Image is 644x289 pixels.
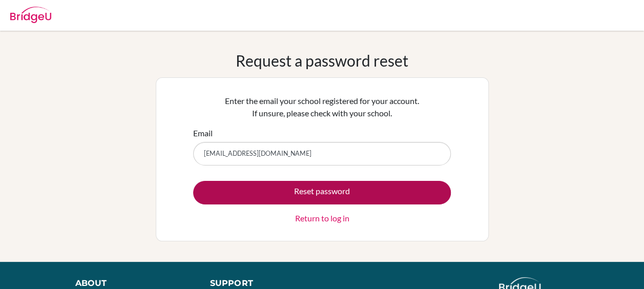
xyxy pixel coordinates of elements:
[193,127,213,139] label: Email
[193,95,451,119] p: Enter the email your school registered for your account. If unsure, please check with your school.
[236,51,408,70] h1: Request a password reset
[10,7,51,23] img: Bridge-U
[193,181,451,204] button: Reset password
[295,212,349,224] a: Return to log in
